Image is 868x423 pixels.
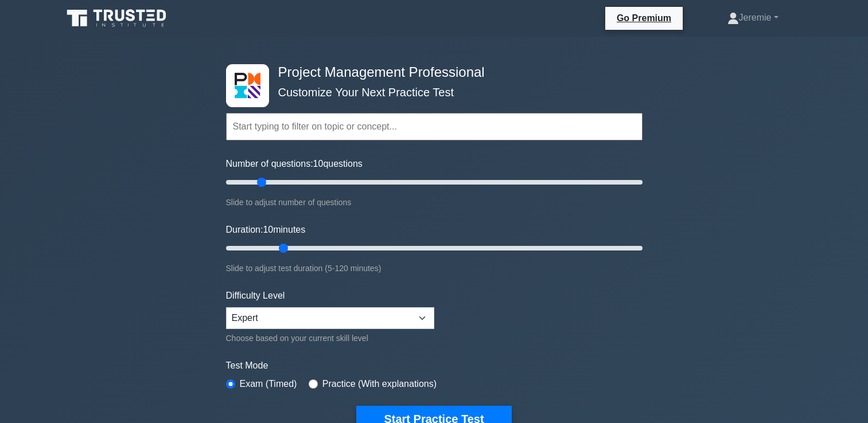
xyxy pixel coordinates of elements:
label: Practice (With explanations) [322,377,437,391]
label: Exam (Timed) [240,377,297,391]
span: 10 [313,159,324,169]
h4: Project Management Professional [274,64,586,81]
a: Go Premium [610,11,678,25]
label: Difficulty Level [226,289,285,303]
div: Slide to adjust test duration (5-120 minutes) [226,261,643,275]
span: 10 [263,225,273,234]
a: Jeremie [700,6,806,29]
label: Test Mode [226,359,643,373]
div: Choose based on your current skill level [226,331,434,345]
label: Number of questions: questions [226,157,363,171]
label: Duration: minutes [226,223,306,237]
input: Start typing to filter on topic or concept... [226,113,643,140]
div: Slide to adjust number of questions [226,195,643,209]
